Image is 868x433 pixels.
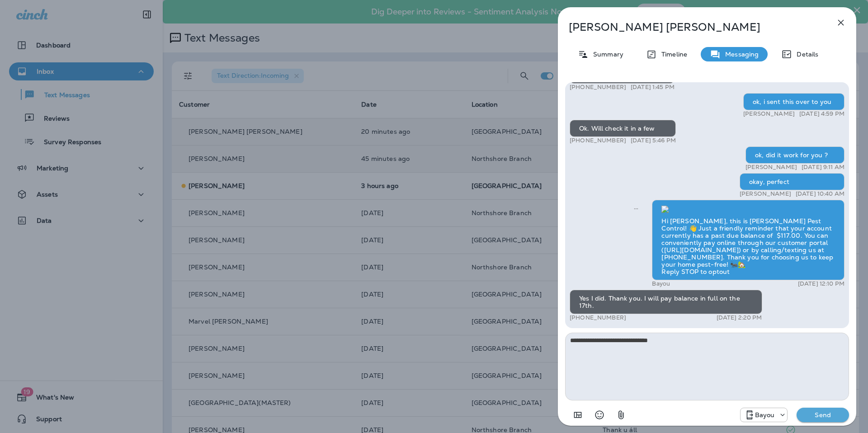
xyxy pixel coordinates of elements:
[740,173,844,190] div: okay, perfect
[745,146,844,164] div: ok, did it work for you ?
[570,314,626,321] p: [PHONE_NUMBER]
[661,206,669,213] img: twilio-download
[755,411,775,419] p: Bayou
[631,137,676,144] p: [DATE] 5:46 PM
[570,290,762,314] div: Yes I did. Thank you. I will pay balance in full on the 17th.
[569,406,587,424] button: Add in a premade template
[743,93,844,110] div: ok, i sent this over to you
[797,408,849,422] button: Send
[570,137,626,144] p: [PHONE_NUMBER]
[590,406,609,424] button: Select an emoji
[589,51,623,58] p: Summary
[792,51,818,58] p: Details
[570,120,676,137] div: Ok. Will check it in a few
[721,51,759,58] p: Messaging
[652,200,844,280] div: Hi [PERSON_NAME], this is [PERSON_NAME] Pest Control! 👋 Just a friendly reminder that your accoun...
[717,314,762,321] p: [DATE] 2:20 PM
[802,164,844,171] p: [DATE] 9:11 AM
[799,110,844,118] p: [DATE] 4:59 PM
[743,110,795,118] p: [PERSON_NAME]
[796,190,844,198] p: [DATE] 10:40 AM
[740,190,791,198] p: [PERSON_NAME]
[569,21,816,33] p: [PERSON_NAME] [PERSON_NAME]
[652,280,670,287] p: Bayou
[634,204,638,212] span: Sent
[798,280,844,287] p: [DATE] 12:10 PM
[631,84,675,91] p: [DATE] 1:45 PM
[657,51,687,58] p: Timeline
[741,409,788,420] div: +1 (985) 315-4311
[745,164,797,171] p: [PERSON_NAME]
[570,84,626,91] p: [PHONE_NUMBER]
[804,411,842,419] p: Send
